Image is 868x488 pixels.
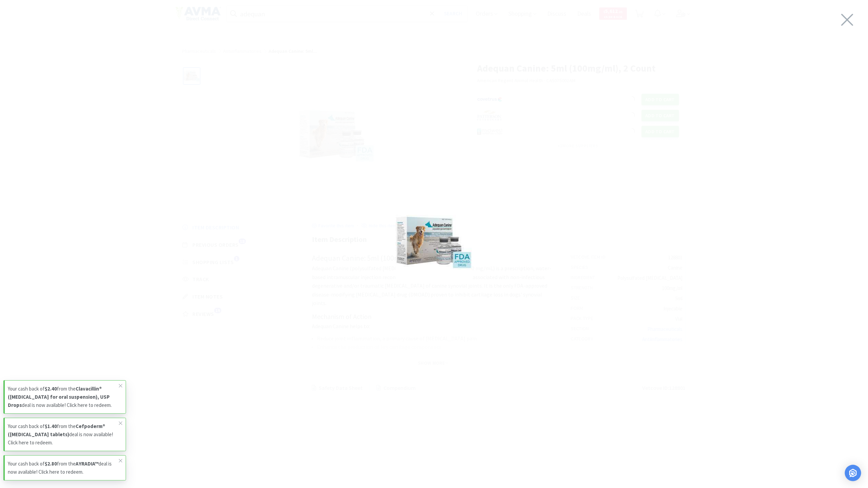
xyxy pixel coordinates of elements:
strong: $2.80 [45,460,57,467]
div: Open Intercom Messenger [845,465,861,481]
p: Your cash back of from the deal is now available! Click here to redeem. [8,422,119,447]
strong: AYRADIA™ [76,460,98,467]
strong: $1.40 [45,423,57,429]
strong: $2.40 [45,385,57,392]
p: Your cash back of from the deal is now available! Click here to redeem. [8,460,119,476]
p: Your cash back of from the deal is now available! Click here to redeem. [8,385,119,409]
img: 14933b99b776474d9d2f3df1ceabcb9f.jpeg [396,204,472,281]
strong: Clavacillin® ([MEDICAL_DATA] for oral suspension), USP Drops [8,385,110,408]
